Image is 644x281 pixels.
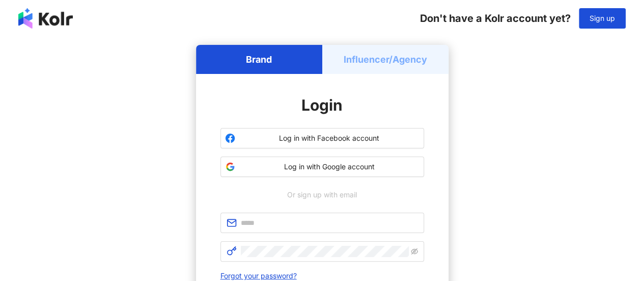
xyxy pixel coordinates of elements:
[239,162,419,172] span: Log in with Google account
[420,12,571,24] span: Don't have a Kolr account yet?
[18,8,73,29] img: logo
[220,128,424,148] button: Log in with Facebook account
[246,53,272,66] h5: Brand
[220,157,424,177] button: Log in with Google account
[239,133,419,143] span: Log in with Facebook account
[280,189,364,200] span: Or sign up with email
[344,53,427,66] h5: Influencer/Agency
[579,8,626,29] button: Sign up
[411,248,418,255] span: eye-invisible
[220,271,297,280] a: Forgot your password?
[301,96,343,114] span: Login
[590,14,615,22] span: Sign up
